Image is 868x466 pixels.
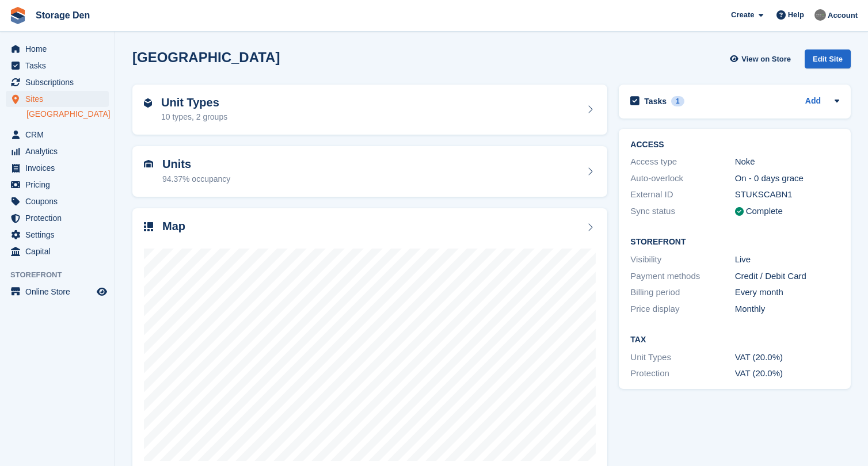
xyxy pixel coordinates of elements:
[630,205,734,218] div: Sync status
[6,177,109,193] a: menu
[6,41,109,57] a: menu
[6,143,109,159] a: menu
[25,193,94,209] span: Coupons
[25,127,94,143] span: CRM
[162,220,185,233] h2: Map
[728,49,795,68] a: View on Store
[25,58,94,74] span: Tasks
[6,74,109,90] a: menu
[144,98,152,108] img: unit-type-icn-2b2737a686de81e16bb02015468b77c625bbabd49415b5ef34ead5e3b44a266d.svg
[6,227,109,243] a: menu
[25,91,94,107] span: Sites
[731,9,754,21] span: Create
[9,7,26,24] img: stora-icon-8386f47178a22dfd0bd8f6a31ec36ba5ce8667c1dd55bd0f319d3a0aa187defe.svg
[6,210,109,226] a: menu
[630,270,734,283] div: Payment methods
[144,160,153,168] img: unit-icn-7be61d7bf1b0ce9d3e12c5938cc71ed9869f7b940bace4675aadf7bd6d80202e.svg
[25,160,94,176] span: Invoices
[6,127,109,143] a: menu
[25,243,94,259] span: Capital
[25,143,94,159] span: Analytics
[735,351,839,364] div: VAT (20.0%)
[735,172,839,185] div: On - 0 days grace
[6,243,109,259] a: menu
[735,188,839,201] div: STUKSCABN1
[746,205,783,218] div: Complete
[814,9,826,21] img: Brian Barbour
[26,109,109,120] a: [GEOGRAPHIC_DATA]
[132,146,607,197] a: Units 94.37% occupancy
[630,140,839,150] h2: ACCESS
[735,155,839,169] div: Nokē
[161,111,227,123] div: 10 types, 2 groups
[630,238,839,247] h2: Storefront
[6,91,109,107] a: menu
[828,10,858,21] span: Account
[25,284,94,300] span: Online Store
[735,367,839,380] div: VAT (20.0%)
[6,160,109,176] a: menu
[805,49,851,73] a: Edit Site
[25,74,94,90] span: Subscriptions
[805,49,851,68] div: Edit Site
[162,158,230,171] h2: Units
[25,210,94,226] span: Protection
[132,49,280,65] h2: [GEOGRAPHIC_DATA]
[630,367,734,380] div: Protection
[671,96,684,106] div: 1
[25,177,94,193] span: Pricing
[630,172,734,185] div: Auto-overlock
[735,303,839,316] div: Monthly
[788,9,804,21] span: Help
[95,285,109,299] a: Preview store
[630,188,734,201] div: External ID
[630,253,734,266] div: Visibility
[162,173,230,185] div: 94.37% occupancy
[741,54,791,65] span: View on Store
[630,155,734,169] div: Access type
[630,335,839,345] h2: Tax
[31,6,94,25] a: Storage Den
[132,85,607,135] a: Unit Types 10 types, 2 groups
[6,193,109,209] a: menu
[630,351,734,364] div: Unit Types
[144,222,153,231] img: map-icn-33ee37083ee616e46c38cad1a60f524a97daa1e2b2c8c0bc3eb3415660979fc1.svg
[735,270,839,283] div: Credit / Debit Card
[25,41,94,57] span: Home
[161,96,227,109] h2: Unit Types
[10,269,115,281] span: Storefront
[25,227,94,243] span: Settings
[6,58,109,74] a: menu
[735,253,839,266] div: Live
[735,286,839,299] div: Every month
[6,284,109,300] a: menu
[630,303,734,316] div: Price display
[644,96,667,106] h2: Tasks
[805,95,821,108] a: Add
[630,286,734,299] div: Billing period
